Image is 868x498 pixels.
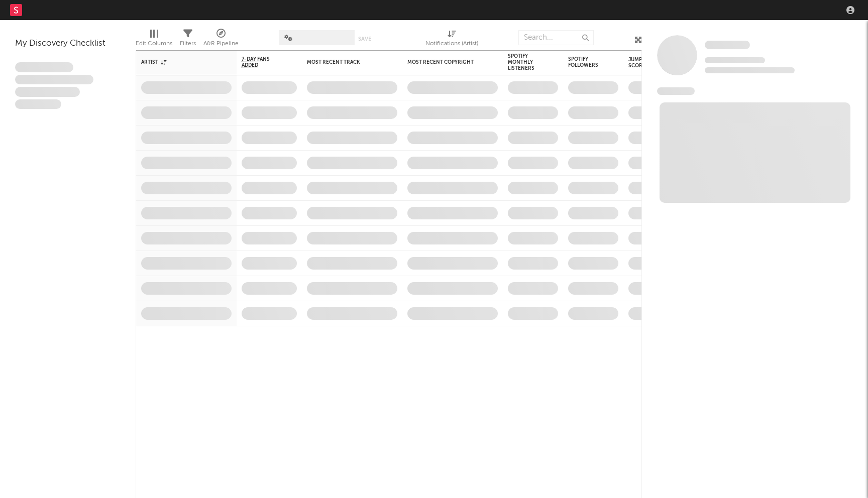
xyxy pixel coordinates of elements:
span: 7-Day Fans Added [242,56,282,68]
input: Search... [518,30,594,45]
div: My Discovery Checklist [15,38,121,50]
span: News Feed [657,87,695,95]
a: Some Artist [705,40,750,50]
span: Praesent ac interdum [15,87,80,97]
span: Some Artist [705,41,750,49]
div: Edit Columns [136,25,172,54]
div: Spotify Monthly Listeners [508,53,543,71]
div: A&R Pipeline [203,38,239,50]
div: Filters [180,25,196,54]
div: Notifications (Artist) [425,38,478,50]
div: Edit Columns [136,38,172,50]
span: 0 fans last week [705,67,795,73]
div: Notifications (Artist) [425,25,478,54]
span: Integer aliquet in purus et [15,75,93,85]
div: Filters [180,38,196,50]
span: Aliquam viverra [15,99,61,109]
button: Save [358,36,371,42]
div: A&R Pipeline [203,25,239,54]
span: Lorem ipsum dolor [15,62,73,72]
div: Spotify Followers [568,56,603,68]
div: Artist [141,59,216,65]
div: Jump Score [628,57,654,69]
div: Most Recent Copyright [407,59,483,65]
span: Tracking Since: [DATE] [705,57,765,63]
div: Most Recent Track [307,59,382,65]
